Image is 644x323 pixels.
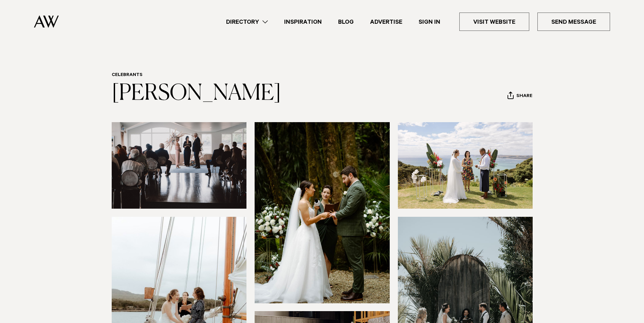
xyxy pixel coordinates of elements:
[459,13,529,31] a: Visit Website
[112,73,143,78] a: Celebrants
[112,83,281,104] a: [PERSON_NAME]
[516,93,532,100] span: Share
[537,13,610,31] a: Send Message
[410,17,448,26] a: Sign In
[218,17,276,26] a: Directory
[276,17,330,26] a: Inspiration
[34,15,59,28] img: Auckland Weddings Logo
[507,91,533,101] button: Share
[362,17,410,26] a: Advertise
[330,17,362,26] a: Blog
